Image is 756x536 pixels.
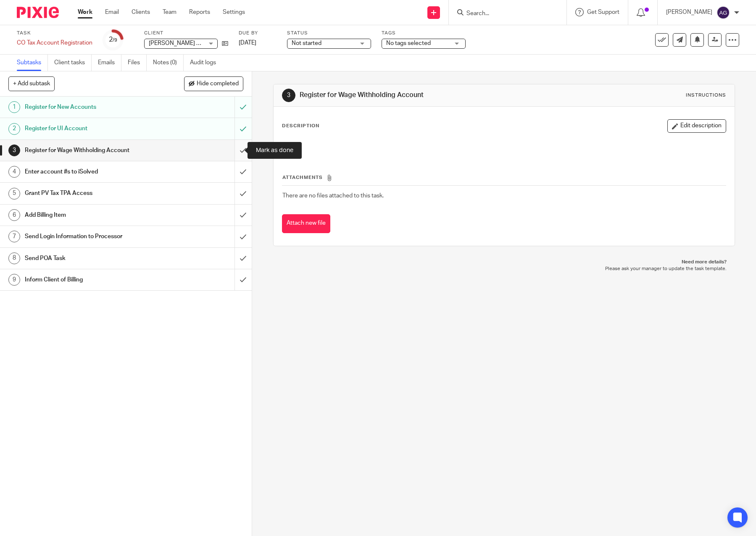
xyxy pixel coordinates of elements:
[8,101,20,113] div: 1
[292,40,321,46] span: Not started
[282,123,319,129] p: Description
[105,8,119,16] a: Email
[78,8,92,16] a: Work
[190,55,222,71] a: Audit logs
[223,8,245,16] a: Settings
[300,91,522,100] h1: Register for Wage Withholding Account
[17,30,92,37] label: Task
[109,35,117,45] div: 2
[8,76,55,91] button: + Add subtask
[8,188,20,200] div: 5
[163,8,176,16] a: Team
[239,40,256,46] span: [DATE]
[382,30,466,37] label: Tags
[287,30,371,37] label: Status
[239,30,277,37] label: Due by
[282,175,323,180] span: Attachments
[666,8,712,16] p: [PERSON_NAME]
[386,40,431,46] span: No tags selected
[25,273,159,286] h1: Inform Client of Billing
[282,193,384,199] span: There are no files attached to this task.
[8,123,20,135] div: 2
[282,259,727,265] p: Need more details?
[282,214,330,233] button: Attach new file
[25,187,159,200] h1: Grant PV Tax TPA Access
[132,8,150,16] a: Clients
[282,89,295,102] div: 3
[8,252,20,264] div: 8
[153,55,184,71] a: Notes (0)
[17,55,48,71] a: Subtasks
[8,231,20,242] div: 7
[17,7,59,18] img: Pixie
[587,9,619,15] span: Get Support
[282,265,727,272] p: Please ask your manager to update the task template.
[8,209,20,221] div: 6
[184,76,243,91] button: Hide completed
[667,119,726,133] button: Edit description
[197,81,239,87] span: Hide completed
[98,55,121,71] a: Emails
[189,8,210,16] a: Reports
[466,10,541,18] input: Search
[144,30,228,37] label: Client
[686,92,726,99] div: Instructions
[17,39,92,47] div: CO Tax Account Registration
[8,145,20,156] div: 3
[25,230,159,243] h1: Send Login Information to Processor
[25,166,159,178] h1: Enter account #s to iSolved
[8,166,20,178] div: 4
[25,101,159,113] h1: Register for New Accounts
[149,40,219,46] span: [PERSON_NAME] Law, LLC
[25,122,159,135] h1: Register for UI Account
[113,38,117,42] small: /9
[54,55,92,71] a: Client tasks
[716,6,730,19] img: svg%3E
[25,144,159,157] h1: Register for Wage Withholding Account
[8,274,20,286] div: 9
[128,55,147,71] a: Files
[25,252,159,265] h1: Send POA Task
[25,209,159,221] h1: Add Billing Item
